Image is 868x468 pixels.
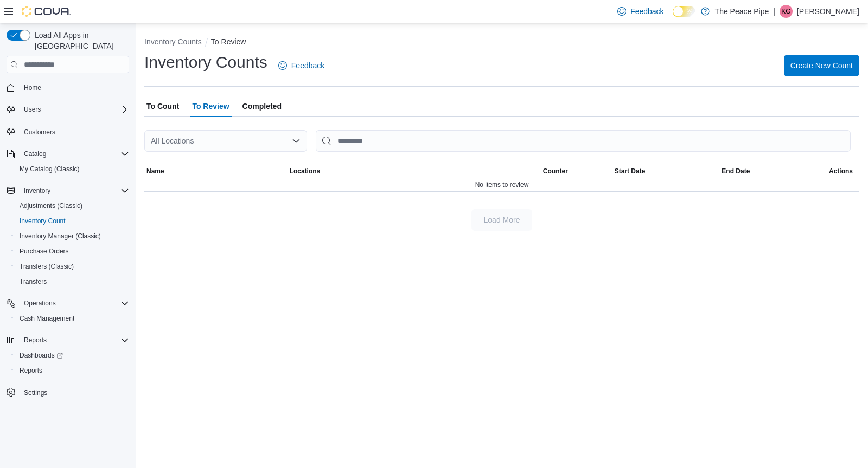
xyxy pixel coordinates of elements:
[11,213,133,229] button: Inventory Count
[673,17,673,18] span: Dark Mode
[15,275,129,288] span: Transfers
[20,351,63,360] span: Dashboards
[15,214,70,227] a: Inventory Count
[146,95,179,117] span: To Count
[146,167,164,175] span: Name
[780,5,793,18] div: Katie Gordon
[630,6,663,17] span: Feedback
[2,123,133,139] button: Customers
[475,180,529,189] span: No items to review
[20,165,80,173] span: My Catalog (Classic)
[15,199,129,212] span: Adjustments (Classic)
[20,314,74,323] span: Cash Management
[20,232,101,240] span: Inventory Manager (Classic)
[781,5,790,18] span: KG
[20,184,55,197] button: Inventory
[15,245,73,258] a: Purchase Orders
[784,55,859,76] button: Create New Count
[11,274,133,289] button: Transfers
[829,167,853,175] span: Actions
[484,214,520,225] span: Load More
[11,348,133,363] a: Dashboards
[20,297,129,310] span: Operations
[11,363,133,378] button: Reports
[2,296,133,311] button: Operations
[20,201,82,210] span: Adjustments (Classic)
[20,81,46,94] a: Home
[24,336,47,344] span: Reports
[15,364,47,377] a: Reports
[15,230,129,243] span: Inventory Manager (Classic)
[11,161,133,177] button: My Catalog (Classic)
[144,51,267,73] h1: Inventory Counts
[192,95,229,117] span: To Review
[11,244,133,259] button: Purchase Orders
[24,149,46,158] span: Catalog
[20,184,129,197] span: Inventory
[24,388,47,397] span: Settings
[242,95,282,117] span: Completed
[2,146,133,161] button: Catalog
[24,128,55,136] span: Customers
[797,5,859,18] p: [PERSON_NAME]
[541,165,612,178] button: Counter
[15,349,129,362] span: Dashboards
[715,5,769,18] p: The Peace Pipe
[20,147,129,160] span: Catalog
[20,297,60,310] button: Operations
[144,165,288,178] button: Name
[2,385,133,400] button: Settings
[20,125,129,138] span: Customers
[673,6,695,17] input: Dark Mode
[11,229,133,244] button: Inventory Manager (Classic)
[24,299,56,308] span: Operations
[20,81,129,94] span: Home
[20,386,52,399] a: Settings
[2,102,133,117] button: Users
[15,162,129,175] span: My Catalog (Classic)
[612,165,720,178] button: Start Date
[24,186,50,195] span: Inventory
[20,277,47,286] span: Transfers
[15,349,67,362] a: Dashboards
[11,198,133,213] button: Adjustments (Classic)
[15,230,105,243] a: Inventory Manager (Classic)
[20,262,74,271] span: Transfers (Classic)
[11,311,133,326] button: Cash Management
[292,136,301,145] button: Open list of options
[15,245,129,258] span: Purchase Orders
[719,165,827,178] button: End Date
[291,60,324,71] span: Feedback
[15,364,129,377] span: Reports
[144,37,202,46] button: Inventory Counts
[15,214,129,227] span: Inventory Count
[15,260,129,273] span: Transfers (Classic)
[144,36,859,49] nav: An example of EuiBreadcrumbs
[288,165,541,178] button: Locations
[274,55,329,76] a: Feedback
[20,217,66,225] span: Inventory Count
[316,130,851,152] input: This is a search bar. After typing your query, hit enter to filter the results lower in the page.
[20,334,51,347] button: Reports
[15,312,129,325] span: Cash Management
[20,147,50,160] button: Catalog
[15,275,51,288] a: Transfers
[20,103,45,116] button: Users
[290,167,321,175] span: Locations
[24,83,41,92] span: Home
[15,199,87,212] a: Adjustments (Classic)
[11,259,133,274] button: Transfers (Classic)
[773,5,775,18] p: |
[613,1,668,22] a: Feedback
[20,126,60,139] a: Customers
[543,167,568,175] span: Counter
[20,334,129,347] span: Reports
[22,6,71,17] img: Cova
[471,209,532,231] button: Load More
[7,75,129,428] nav: Complex example
[24,105,41,114] span: Users
[2,333,133,348] button: Reports
[20,386,129,399] span: Settings
[15,312,79,325] a: Cash Management
[15,162,84,175] a: My Catalog (Classic)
